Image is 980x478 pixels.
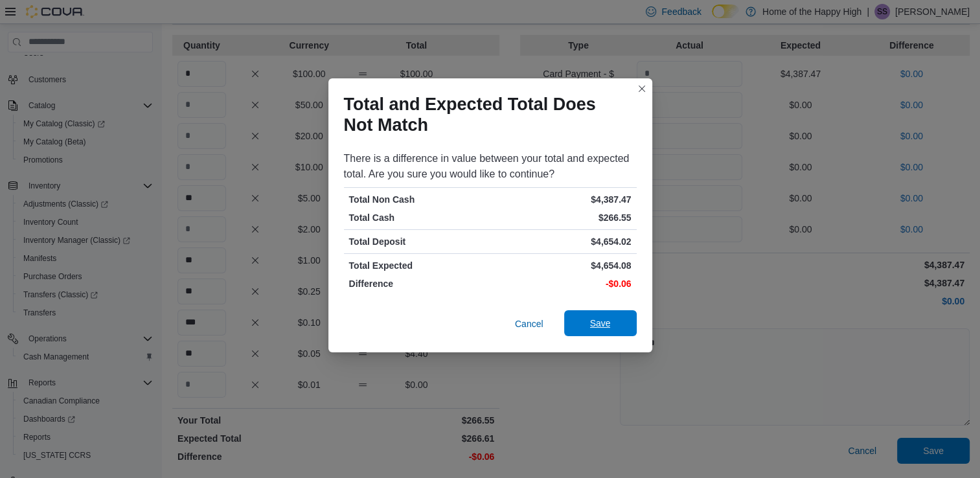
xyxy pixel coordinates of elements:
[590,317,611,330] span: Save
[634,81,650,97] button: Closes this modal window
[349,211,488,224] p: Total Cash
[344,94,626,135] h1: Total and Expected Total Does Not Match
[493,235,632,248] p: $4,654.02
[515,317,543,330] span: Cancel
[349,259,488,272] p: Total Expected
[344,151,637,182] div: There is a difference in value between your total and expected total. Are you sure you would like...
[493,211,632,224] p: $266.55
[493,259,632,272] p: $4,654.08
[349,193,488,206] p: Total Non Cash
[349,235,488,248] p: Total Deposit
[349,277,488,290] p: Difference
[493,277,632,290] p: -$0.06
[493,193,632,206] p: $4,387.47
[510,311,549,337] button: Cancel
[564,310,637,336] button: Save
